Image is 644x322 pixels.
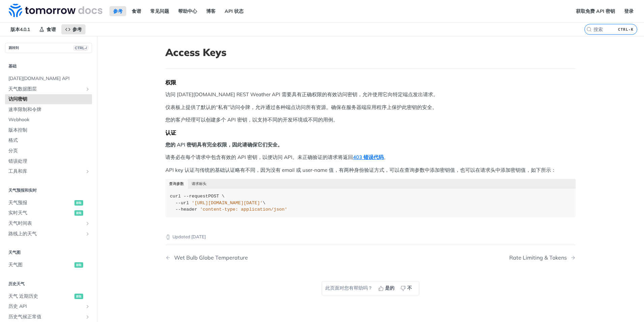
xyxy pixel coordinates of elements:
span: 错误处理 [8,158,90,165]
kbd: CTRL-K [616,26,635,33]
div: Wet Bulb Globe Temperature [171,254,248,261]
svg: 搜索 [586,27,592,32]
button: 显示工具和库的子页面 [85,169,90,174]
a: API 状态 [221,6,247,16]
span: 不 [407,285,412,292]
span: 参考 [72,26,82,33]
p: 您的客户经理可以创建多个 API 密钥，以支持不同的开发环境或不同的用例。 [165,116,576,124]
a: 天气时间表显示天气时间线的子页面 [5,218,92,229]
a: 分页 [5,146,92,156]
div: 认证 [165,129,576,136]
font: Updated [DATE] [172,234,206,240]
a: Webhook [5,115,92,125]
a: 格式 [5,135,92,145]
a: 常见问题 [147,6,173,16]
span: curl [170,194,181,199]
span: 版本控制 [8,127,90,134]
span: 访问密钥 [8,96,90,103]
span: CTRL-/ [73,45,88,51]
a: 帮助中心 [174,6,201,16]
a: 访问密钥 [5,94,92,104]
div: 权限 [165,79,576,86]
button: 是的 [376,283,398,293]
a: 参考 [109,6,126,16]
nav: Pagination Controls [165,248,576,268]
img: Tomorrow.io 天气 API 文档 [9,4,102,17]
span: --url [175,200,189,206]
strong: 您的 API 密钥具有完全权限，因此请确保它们安全。 [165,141,283,148]
button: 显示天气时间线的子页面 [85,221,90,226]
a: 历史气候正常值显示历史气候正常值的子页面 [5,312,92,322]
a: 获取免费 API 密钥 [572,6,619,16]
h2: 历史天气 [5,281,92,287]
span: 实时天气 [8,210,73,216]
a: 参考 [61,24,86,34]
span: 获取 [74,294,83,299]
span: Webhook [8,116,90,123]
button: 显示路线天气的子页面 [85,231,90,237]
p: 仪表板上提供了默认的“私有”访问令牌，允许通过各种端点访问所有资源。确保在服务器端应用程序上保护此密钥的安全。 [165,104,576,111]
h1: Access Keys [165,46,576,58]
a: 食谱 [128,6,145,16]
div: POST \ \ [170,193,571,213]
span: 版本4.0.1 [7,24,34,34]
span: 食谱 [46,26,56,33]
span: 分页 [8,147,90,154]
button: 显示历史 API 的子页面 [85,304,90,309]
a: [DATE][DOMAIN_NAME] API [5,74,92,84]
span: 格式 [8,137,90,144]
h2: 基础 [5,63,92,69]
font: 跳转到 [9,46,19,50]
button: 显示历史气候正常值的子页面 [85,314,90,320]
span: 工具和库 [8,168,83,175]
span: 获取 [74,262,83,268]
span: 天气图 [8,262,73,268]
p: 访问 [DATE][DOMAIN_NAME] REST Weather API 需要具有正确权限的有效访问密钥，允许使用它向特定端点发出请求。 [165,91,576,99]
a: 天气预报获取 [5,198,92,208]
p: 请务必在每个请求中包含有效的 API 密钥，以便访问 API。未正确验证的请求将返回 。 [165,154,576,161]
a: 登录 [620,6,637,16]
button: 显示天气数据图层的子页面 [85,86,90,92]
a: 天气图获取 [5,260,92,270]
span: 'content-type: application/json' [200,207,287,212]
h2: 天气预报和实时 [5,187,92,193]
a: 路线上的天气显示路线天气的子页面 [5,229,92,239]
a: 速率限制和令牌 [5,105,92,115]
a: 食谱 [35,24,60,34]
span: 速率限制和令牌 [8,106,90,113]
p: API key 认证与传统的基础认证略有不同，因为没有 email 或 user-name 值，有两种身份验证方式，可以在查询参数中添加密钥值，也可以在请求头中添加密钥值，如下所示： [165,166,576,174]
a: 403 错误代码 [353,154,384,160]
span: 获取 [74,210,83,216]
span: 天气预报 [8,199,73,206]
a: 天气 近期历史获取 [5,291,92,301]
span: 天气时间表 [8,220,83,227]
a: Next Page: Rate Limiting & Tokens [509,254,576,261]
a: 历史 API显示历史 API 的子页面 [5,301,92,312]
font: 此页面对您有帮助吗？ [325,285,373,292]
span: 路线上的天气 [8,231,83,237]
span: 历史 API [8,303,83,310]
button: 请求标头 [188,179,211,188]
a: 天气数据图层显示天气数据图层的子页面 [5,84,92,94]
span: 获取 [74,200,83,206]
a: 错误处理 [5,156,92,166]
div: Rate Limiting & Tokens [509,254,570,261]
h2: 天气图 [5,249,92,256]
button: 跳转到CTRL-/ [5,43,92,53]
span: 天气数据图层 [8,86,83,92]
a: Previous Page: Wet Bulb Globe Temperature [165,254,341,261]
span: [DATE][DOMAIN_NAME] API [8,75,90,82]
button: 不 [398,283,416,293]
a: 博客 [202,6,219,16]
span: 历史气候正常值 [8,314,83,320]
span: 天气 近期历史 [8,293,73,300]
span: '[URL][DOMAIN_NAME][DATE]' [192,200,263,206]
a: 版本控制 [5,125,92,135]
span: --request [184,194,208,199]
span: --header [175,207,197,212]
a: 实时天气获取 [5,208,92,218]
a: 工具和库显示工具和库的子页面 [5,166,92,177]
span: 是的 [385,285,394,292]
